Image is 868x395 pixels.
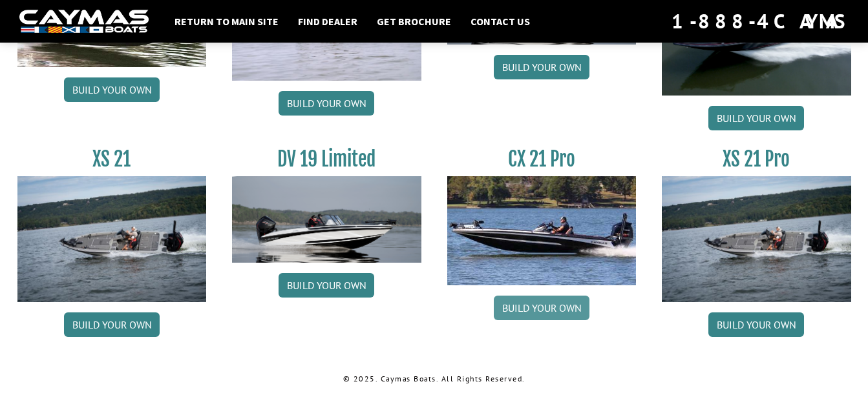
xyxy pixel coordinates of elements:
p: © 2025. Caymas Boats. All Rights Reserved. [17,373,851,385]
h3: CX 21 Pro [447,147,637,171]
h3: XS 21 [17,147,207,171]
img: XS_21_thumbnail.jpg [662,176,851,302]
a: Build your own [279,91,374,116]
a: Contact Us [464,13,536,30]
img: XS_21_thumbnail.jpg [17,176,207,302]
a: Build your own [64,312,160,337]
a: Build your own [279,273,374,298]
a: Find Dealer [291,13,364,30]
h3: DV 19 Limited [232,147,421,171]
a: Build your own [64,77,160,102]
a: Build your own [708,106,804,130]
img: dv-19-ban_from_website_for_caymas_connect.png [232,176,421,263]
a: Build your own [494,55,589,79]
a: Build your own [494,296,589,320]
div: 1-888-4CAYMAS [672,7,849,35]
h3: XS 21 Pro [662,147,851,171]
a: Get Brochure [370,13,458,30]
a: Return to main site [168,13,285,30]
img: white-logo-c9c8dbefe5ff5ceceb0f0178aa75bf4bb51f6bca0971e226c86eb53dfe498488.png [19,10,149,34]
img: CX-21Pro_thumbnail.jpg [447,176,637,285]
a: Build your own [708,312,804,337]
